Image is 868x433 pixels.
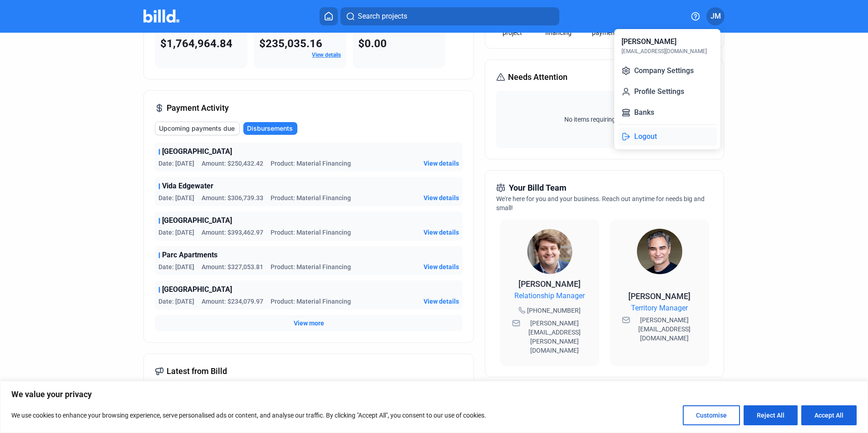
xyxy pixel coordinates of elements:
button: Customise [683,405,740,425]
button: Profile Settings [618,83,717,101]
button: Banks [618,103,717,122]
p: We use cookies to enhance your browsing experience, serve personalised ads or content, and analys... [11,410,486,421]
p: We value your privacy [11,389,857,400]
button: Accept All [801,405,857,425]
div: [PERSON_NAME] [621,36,676,47]
button: Logout [618,128,717,146]
button: Company Settings [618,62,717,80]
div: [EMAIL_ADDRESS][DOMAIN_NAME] [621,47,707,55]
button: Reject All [744,405,798,425]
